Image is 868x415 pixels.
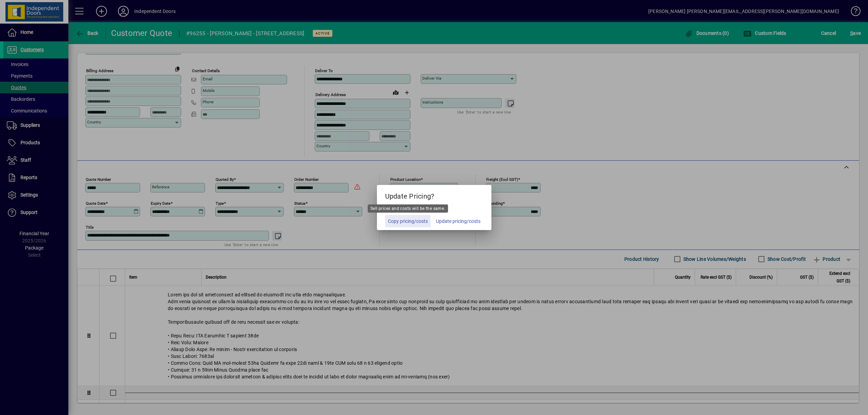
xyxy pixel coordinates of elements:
[433,215,483,227] button: Update pricing/costs
[388,218,428,225] span: Copy pricing/costs
[368,204,448,213] div: Sell prices and costs will be the same.
[385,215,431,227] button: Copy pricing/costs
[436,218,480,225] span: Update pricing/costs
[377,185,491,205] h5: Update Pricing?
